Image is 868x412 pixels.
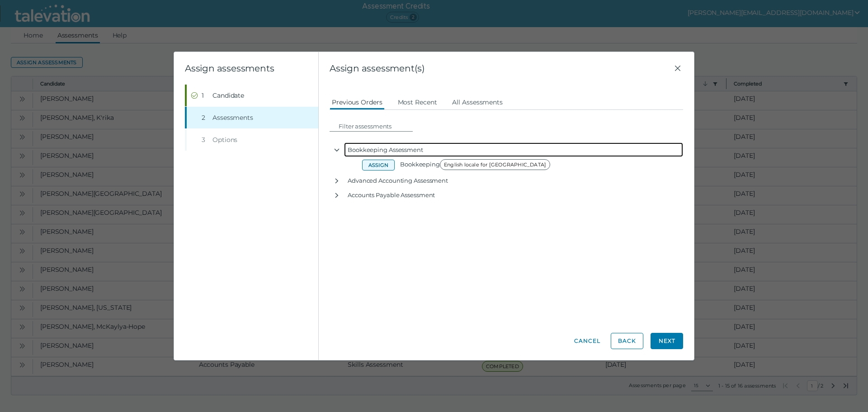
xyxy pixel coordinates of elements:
[202,113,209,122] div: 2
[396,94,439,110] button: Most Recent
[335,121,413,132] input: Filter assessments
[187,107,318,128] button: 2Assessments
[400,161,553,168] span: Bookkeeping
[344,173,683,188] div: Advanced Accounting Assessment
[440,159,550,170] span: English locale for [GEOGRAPHIC_DATA]
[185,85,318,151] nav: Wizard steps
[212,113,253,122] span: Assessments
[344,188,683,202] div: Accounts Payable Assessment
[330,63,672,74] span: Assign assessment(s)
[330,94,385,110] button: Previous Orders
[344,142,683,157] div: Bookkeeping Assessment
[611,333,643,349] button: Back
[571,333,604,349] button: Cancel
[672,63,683,74] button: Close
[187,85,318,106] button: Completed
[185,63,274,74] clr-wizard-title: Assign assessments
[450,94,505,110] button: All Assessments
[362,160,395,170] button: Assign
[202,91,209,100] div: 1
[651,333,683,349] button: Next
[212,91,244,100] span: Candidate
[191,92,198,99] cds-icon: Completed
